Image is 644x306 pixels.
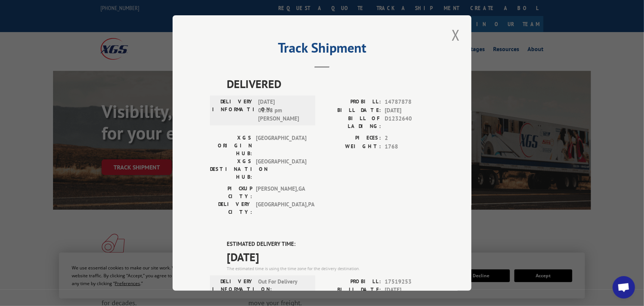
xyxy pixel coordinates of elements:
label: DELIVERY CITY: [210,200,252,216]
span: [DATE] [227,249,434,265]
a: Open chat [613,276,635,299]
label: BILL DATE: [322,106,381,115]
span: 17519253 [385,278,434,286]
span: [GEOGRAPHIC_DATA] , PA [256,200,306,216]
span: [GEOGRAPHIC_DATA] [256,134,306,157]
span: [DATE] [385,286,434,294]
div: The estimated time is using the time zone for the delivery destination. [227,265,434,272]
span: D1232640 [385,115,434,130]
span: [PERSON_NAME] , GA [256,185,306,200]
label: PIECES: [322,134,381,143]
label: BILL DATE: [322,286,381,294]
label: DELIVERY INFORMATION: [212,278,254,293]
label: XGS ORIGIN HUB: [210,134,252,157]
label: BILL OF LADING: [322,115,381,130]
label: WEIGHT: [322,143,381,151]
label: DELIVERY INFORMATION: [212,98,254,123]
button: Close modal [449,25,462,45]
span: 2 [385,134,434,143]
label: PICKUP CITY: [210,185,252,200]
span: [GEOGRAPHIC_DATA] [256,157,306,181]
label: PROBILL: [322,278,381,286]
label: PROBILL: [322,98,381,106]
label: XGS DESTINATION HUB: [210,157,252,181]
span: Out For Delivery [258,278,309,293]
h2: Track Shipment [210,43,434,57]
label: ESTIMATED DELIVERY TIME: [227,240,434,249]
span: DELIVERED [227,75,434,92]
span: [DATE] 01:08 pm [PERSON_NAME] [258,98,309,123]
span: 14787878 [385,98,434,106]
span: [DATE] [385,106,434,115]
span: 1768 [385,143,434,151]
